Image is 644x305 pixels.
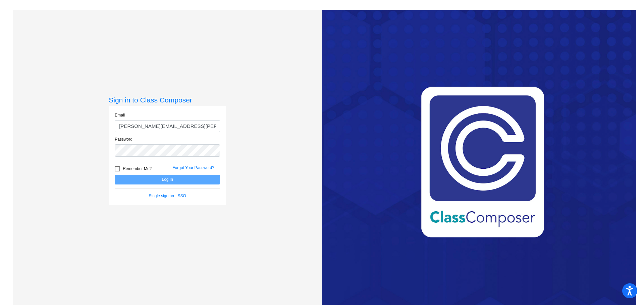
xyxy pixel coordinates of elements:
button: Log In [115,175,220,184]
label: Password [115,136,132,142]
span: Remember Me? [123,165,152,173]
a: Single sign on - SSO [149,194,186,198]
a: Forgot Your Password? [172,165,214,170]
label: Email [115,112,125,118]
h3: Sign in to Class Composer [109,96,226,104]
